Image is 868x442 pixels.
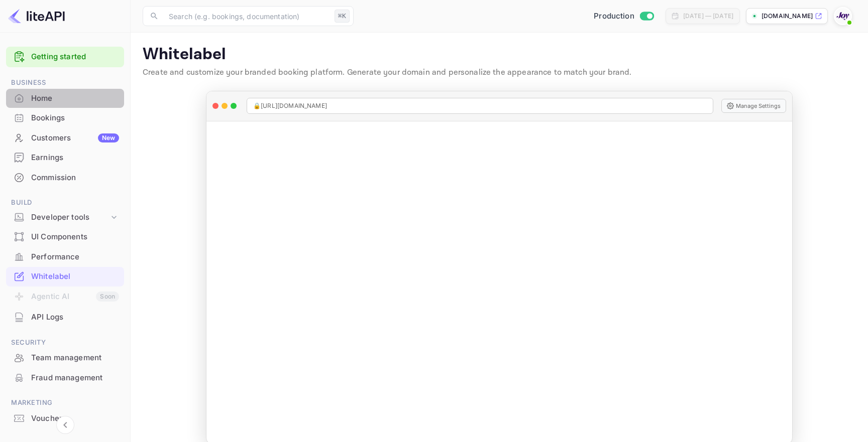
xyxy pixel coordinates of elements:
[31,152,119,164] div: Earnings
[6,148,124,168] div: Earnings
[683,12,733,21] div: [DATE] — [DATE]
[6,409,124,427] a: Vouchers
[6,108,124,127] a: Bookings
[143,45,856,65] p: Whitelabel
[721,99,786,113] button: Manage Settings
[762,12,813,21] p: [DOMAIN_NAME]
[143,67,856,79] p: Create and customize your branded booking platform. Generate your domain and personalize the appe...
[6,108,124,128] div: Bookings
[6,227,124,247] div: UI Components
[6,128,124,148] div: CustomersNew
[31,93,119,104] div: Home
[594,11,634,22] span: Production
[98,133,119,142] div: New
[6,128,124,147] a: CustomersNew
[31,372,119,384] div: Fraud management
[6,247,124,266] a: Performance
[6,409,124,428] div: Vouchers
[8,8,65,24] img: LiteAPI logo
[6,168,124,187] a: Commission
[335,10,350,23] div: ⌘K
[31,312,119,323] div: API Logs
[6,368,124,387] a: Fraud management
[31,352,119,364] div: Team management
[6,337,124,348] span: Security
[6,267,124,286] div: Whitelabel
[6,308,124,326] a: API Logs
[6,348,124,368] div: Team management
[163,6,331,26] input: Search (e.g. bookings, documentation)
[6,209,124,226] div: Developer tools
[6,148,124,167] a: Earnings
[253,101,327,110] span: 🔒 [URL][DOMAIN_NAME]
[31,172,119,184] div: Commission
[6,397,124,408] span: Marketing
[56,416,74,434] button: Collapse navigation
[6,89,124,108] div: Home
[31,271,119,282] div: Whitelabel
[835,8,851,24] img: With Joy
[31,231,119,243] div: UI Components
[6,348,124,367] a: Team management
[31,212,109,223] div: Developer tools
[31,413,119,424] div: Vouchers
[6,197,124,208] span: Build
[31,112,119,124] div: Bookings
[6,89,124,107] a: Home
[31,51,119,63] a: Getting started
[31,132,119,144] div: Customers
[6,308,124,327] div: API Logs
[31,251,119,263] div: Performance
[6,247,124,267] div: Performance
[6,267,124,285] a: Whitelabel
[6,368,124,388] div: Fraud management
[6,47,124,67] div: Getting started
[6,168,124,188] div: Commission
[6,227,124,246] a: UI Components
[590,11,658,22] div: Switch to Sandbox mode
[6,77,124,88] span: Business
